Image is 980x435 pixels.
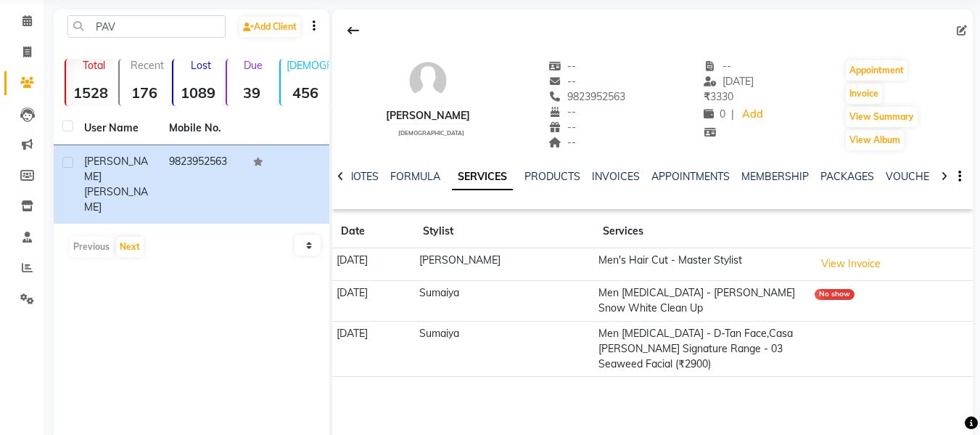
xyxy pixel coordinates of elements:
span: -- [548,121,576,134]
button: View Invoice [815,253,887,275]
th: User Name [75,112,160,145]
td: Sumaiya [414,280,594,321]
p: Lost [179,59,223,72]
a: FORMULA [390,170,440,183]
td: Sumaiya [414,321,594,377]
td: Men [MEDICAL_DATA] - [PERSON_NAME] Snow White Clean Up [594,280,810,321]
img: avatar [406,59,450,102]
span: 3330 [704,90,733,103]
td: Men's Hair Cut - Master Stylist [594,248,810,281]
a: NOTES [346,170,379,183]
span: ₹ [704,90,710,103]
th: Date [332,215,414,248]
a: Add [740,105,765,125]
strong: 39 [227,84,276,102]
input: Search by Name/Mobile/Email/Code [67,15,226,38]
td: Men [MEDICAL_DATA] - D-Tan Face,Casa [PERSON_NAME] Signature Range - 03 Seaweed Facial (₹2900) [594,321,810,377]
td: [DATE] [332,321,414,377]
p: Due [230,59,276,72]
div: No show [815,289,855,300]
span: [PERSON_NAME] [84,155,148,183]
strong: 1528 [66,84,115,102]
th: Stylist [414,215,594,248]
div: [PERSON_NAME] [386,108,470,123]
span: -- [704,60,731,73]
strong: 176 [120,84,169,102]
span: | [731,107,734,122]
span: -- [548,75,576,88]
button: Next [116,237,144,257]
a: PRODUCTS [524,170,580,183]
td: 9823952563 [160,145,245,224]
p: Total [72,59,115,72]
span: -- [548,136,576,149]
button: Appointment [846,60,907,81]
strong: 456 [281,84,330,102]
p: [DEMOGRAPHIC_DATA] [287,59,330,72]
button: View Summary [846,107,918,127]
span: 9823952563 [548,90,625,103]
strong: 1089 [173,84,223,102]
td: [DATE] [332,248,414,281]
a: Add Client [239,17,300,37]
button: View Album [846,130,904,150]
span: -- [548,105,576,118]
span: [DATE] [704,75,754,88]
a: APPOINTMENTS [651,170,730,183]
a: SERVICES [452,164,513,190]
th: Services [594,215,810,248]
a: VOUCHERS [886,170,943,183]
span: [PERSON_NAME] [84,185,148,214]
span: -- [548,60,576,73]
a: PACKAGES [820,170,874,183]
div: Back to Client [338,17,368,44]
span: [DEMOGRAPHIC_DATA] [398,129,464,137]
td: [PERSON_NAME] [414,248,594,281]
th: Mobile No. [160,112,245,145]
p: Recent [125,59,169,72]
span: 0 [704,107,725,121]
a: MEMBERSHIP [741,170,809,183]
a: INVOICES [592,170,640,183]
button: Invoice [846,84,882,104]
td: [DATE] [332,280,414,321]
